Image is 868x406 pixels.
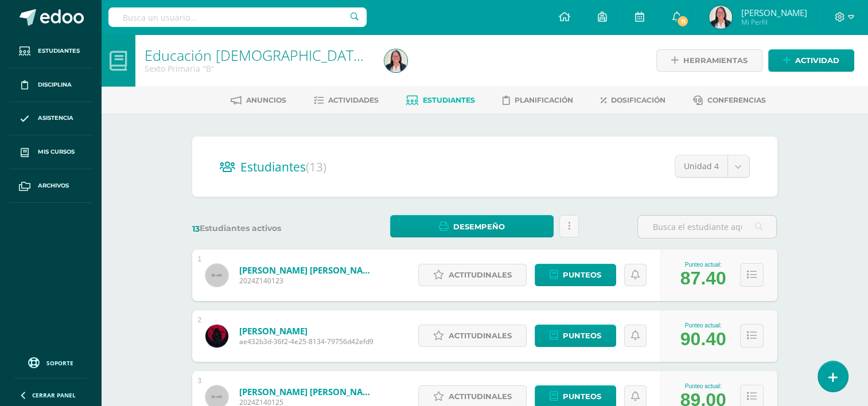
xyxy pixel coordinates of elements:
span: Asistencia [38,114,73,123]
span: Conferencias [707,96,766,104]
a: Educación [DEMOGRAPHIC_DATA] Pri 6 [145,45,400,65]
a: Actitudinales [418,325,527,347]
a: Disciplina [9,68,92,102]
a: Punteos [535,325,616,347]
span: Dosificación [611,96,665,104]
span: 13 [192,224,200,234]
img: 60x60 [205,264,228,287]
a: [PERSON_NAME] [PERSON_NAME] [239,264,377,276]
input: Busca el estudiante aquí... [638,216,776,238]
div: 1 [198,255,202,263]
span: Desempeño [453,216,505,237]
span: Anuncios [246,96,286,104]
span: Actitudinales [449,325,512,346]
span: Mi Perfil [741,17,807,27]
img: 574b1d17f96b15b40b404c5a41603441.png [384,49,407,72]
span: [PERSON_NAME] [741,7,807,18]
div: Punteo actual: [680,383,726,389]
span: Soporte [46,359,73,367]
span: Unidad 4 [684,155,719,177]
span: Archivos [38,181,69,190]
a: [PERSON_NAME] [PERSON_NAME] [239,386,377,397]
span: 11 [676,15,689,28]
a: Anuncios [231,91,286,110]
input: Busca un usuario... [108,7,367,27]
div: Punteo actual: [680,322,726,329]
span: Estudiantes [240,159,326,175]
a: Dosificación [601,91,665,110]
span: Disciplina [38,80,72,89]
a: [PERSON_NAME] [239,325,373,337]
div: Sexto Primaria 'B' [145,63,371,74]
a: Soporte [14,354,87,370]
h1: Educación Cristiana Pri 6 [145,47,371,63]
a: Actitudinales [418,264,527,286]
a: Asistencia [9,102,92,136]
label: Estudiantes activos [192,223,332,234]
div: 3 [198,377,202,385]
span: Cerrar panel [32,391,76,399]
a: Planificación [503,91,573,110]
a: Desempeño [390,215,554,237]
a: Punteos [535,264,616,286]
a: Archivos [9,169,92,203]
img: 574b1d17f96b15b40b404c5a41603441.png [709,6,732,29]
span: Actividades [328,96,379,104]
span: Planificación [515,96,573,104]
a: Estudiantes [406,91,475,110]
span: Punteos [563,264,601,286]
span: Estudiantes [423,96,475,104]
a: Conferencias [693,91,766,110]
span: Punteos [563,325,601,346]
a: Actividad [768,49,854,72]
span: Mis cursos [38,147,75,157]
span: Actividad [795,50,839,71]
span: Herramientas [683,50,748,71]
a: Mis cursos [9,135,92,169]
span: ae432b3d-36f2-4e25-8134-79756d42efd9 [239,337,373,346]
a: Unidad 4 [675,155,749,177]
img: 7c0dc2cc12c8f06061e5aa3f55ec6442.png [205,325,228,348]
span: (13) [306,159,326,175]
div: 2 [198,316,202,324]
div: Punteo actual: [680,261,726,268]
a: Herramientas [656,49,762,72]
span: 2024Z140123 [239,276,377,286]
a: Actividades [314,91,379,110]
div: 87.40 [680,268,726,289]
span: Estudiantes [38,46,80,56]
a: Estudiantes [9,34,92,68]
div: 90.40 [680,329,726,350]
span: Actitudinales [449,264,512,286]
